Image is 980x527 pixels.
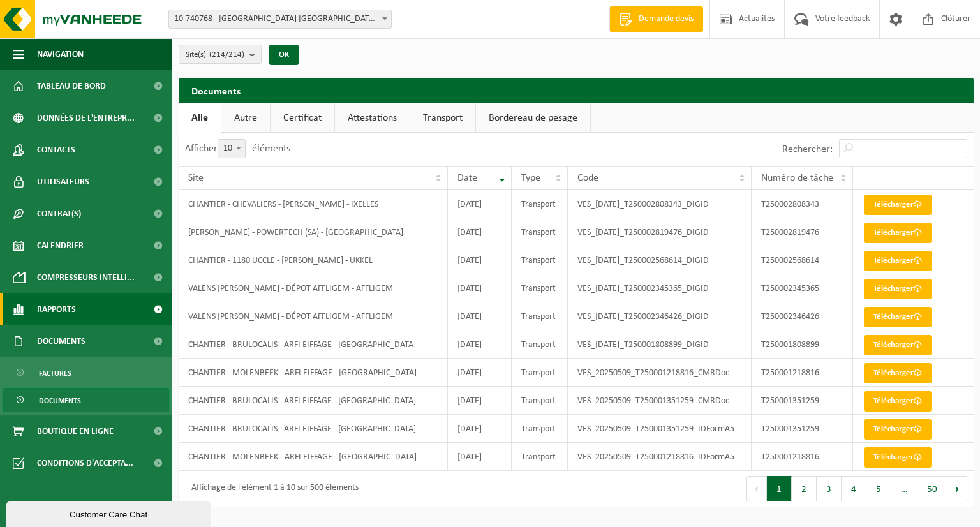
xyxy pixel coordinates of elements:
a: Documents [3,388,169,412]
td: Transport [512,359,568,387]
span: Demande devis [635,13,697,26]
td: [DATE] [448,443,511,471]
td: VALENS [PERSON_NAME] - DÉPOT AFFLIGEM - AFFLIGEM [179,302,448,330]
td: Transport [512,387,568,415]
td: VES_[DATE]_T250002568614_DIGID [568,246,752,274]
span: 10-740768 - VALENS DÉPARTEMENT ARFI EIFFAGE - OUDERGEM [168,10,392,29]
a: Attestations [335,103,410,133]
td: T250002345365 [752,274,853,302]
td: VES_[DATE]_T250002346426_DIGID [568,302,752,330]
a: Télécharger [864,195,932,215]
a: Bordereau de pesage [476,103,590,133]
span: Navigation [37,38,84,70]
span: Numéro de tâche [761,173,833,183]
span: Type [521,173,540,183]
span: Contrat(s) [37,198,81,230]
td: VES_[DATE]_T250001808899_DIGID [568,330,752,359]
span: Contacts [37,134,75,166]
a: Autre [221,103,270,133]
span: Date [457,173,477,183]
a: Télécharger [864,223,932,243]
span: Documents [37,325,85,357]
td: [DATE] [448,330,511,359]
td: [DATE] [448,274,511,302]
span: Boutique en ligne [37,415,114,447]
a: Télécharger [864,279,932,299]
button: 5 [866,476,891,501]
td: T250001808899 [752,330,853,359]
td: VES_20250509_T250001351259_CMRDoc [568,387,752,415]
span: Calendrier [37,230,84,262]
span: Compresseurs intelli... [37,262,135,293]
div: Affichage de l'élément 1 à 10 sur 500 éléments [185,477,359,500]
td: Transport [512,330,568,359]
button: OK [269,45,299,65]
td: VALENS [PERSON_NAME] - DÉPOT AFFLIGEM - AFFLIGEM [179,274,448,302]
span: 10-740768 - VALENS DÉPARTEMENT ARFI EIFFAGE - OUDERGEM [169,10,391,28]
button: 2 [792,476,817,501]
td: [DATE] [448,190,511,218]
td: CHANTIER - BRULOCALIS - ARFI EIFFAGE - [GEOGRAPHIC_DATA] [179,415,448,443]
td: [DATE] [448,415,511,443]
td: Transport [512,218,568,246]
button: 50 [917,476,947,501]
a: Télécharger [864,447,932,468]
td: VES_20250509_T250001218816_IDFormA5 [568,443,752,471]
a: Télécharger [864,335,932,355]
td: Transport [512,415,568,443]
td: Transport [512,443,568,471]
a: Télécharger [864,419,932,440]
td: CHANTIER - BRULOCALIS - ARFI EIFFAGE - [GEOGRAPHIC_DATA] [179,330,448,359]
td: Transport [512,274,568,302]
a: Télécharger [864,251,932,271]
td: T250002819476 [752,218,853,246]
iframe: chat widget [6,499,213,527]
a: Alle [179,103,221,133]
td: T250001351259 [752,387,853,415]
button: 1 [767,476,792,501]
button: 4 [842,476,866,501]
a: Demande devis [609,6,703,32]
span: Tableau de bord [37,70,106,102]
span: Utilisateurs [37,166,89,198]
button: Site(s)(214/214) [179,45,262,64]
td: VES_20250509_T250001218816_CMRDoc [568,359,752,387]
a: Télécharger [864,363,932,383]
button: 3 [817,476,842,501]
td: [DATE] [448,359,511,387]
a: Télécharger [864,391,932,412]
td: CHANTIER - 1180 UCCLE - [PERSON_NAME] - UKKEL [179,246,448,274]
span: Site(s) [186,45,244,64]
td: CHANTIER - BRULOCALIS - ARFI EIFFAGE - [GEOGRAPHIC_DATA] [179,387,448,415]
td: T250002346426 [752,302,853,330]
button: Next [947,476,967,501]
td: T250002808343 [752,190,853,218]
td: VES_20250509_T250001351259_IDFormA5 [568,415,752,443]
td: [PERSON_NAME] - POWERTECH (SA) - [GEOGRAPHIC_DATA] [179,218,448,246]
span: 10 [218,139,246,158]
td: T250001351259 [752,415,853,443]
span: Documents [39,389,81,413]
td: [DATE] [448,246,511,274]
td: VES_[DATE]_T250002345365_DIGID [568,274,752,302]
h2: Documents [179,78,974,103]
a: Factures [3,360,169,385]
span: Factures [39,361,71,385]
td: [DATE] [448,387,511,415]
td: CHANTIER - MOLENBEEK - ARFI EIFFAGE - [GEOGRAPHIC_DATA] [179,359,448,387]
span: 10 [218,140,245,158]
td: T250001218816 [752,443,853,471]
td: [DATE] [448,218,511,246]
td: Transport [512,190,568,218]
span: Site [188,173,204,183]
a: Certificat [271,103,334,133]
a: Transport [410,103,475,133]
td: VES_[DATE]_T250002819476_DIGID [568,218,752,246]
button: Previous [746,476,767,501]
span: Code [577,173,598,183]
label: Rechercher: [782,144,833,154]
a: Télécharger [864,307,932,327]
count: (214/214) [209,50,244,59]
td: Transport [512,302,568,330]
